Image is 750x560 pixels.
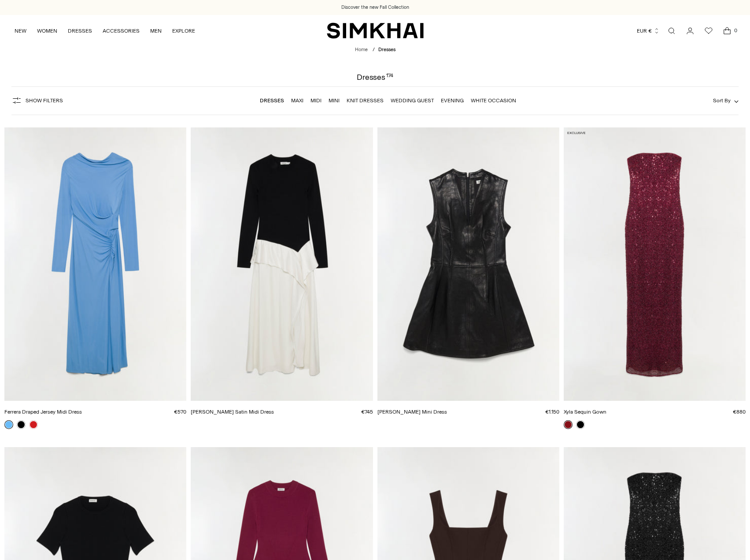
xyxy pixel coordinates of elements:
span: 0 [732,26,739,34]
div: 174 [386,73,393,81]
button: Show Filters [11,93,63,108]
h1: Dresses [357,73,393,81]
a: EXPLORE [172,21,195,41]
span: Show Filters [26,97,63,104]
button: EUR € [637,21,660,41]
nav: Linked collections [260,91,516,110]
a: Wedding Guest [391,97,434,104]
nav: breadcrumbs [355,46,395,54]
a: MEN [150,21,162,41]
a: [PERSON_NAME] Mini Dress [377,409,447,415]
span: €880 [733,409,746,415]
a: Xyla Sequin Gown [564,409,606,415]
div: / [373,46,375,54]
a: Open search modal [663,22,680,40]
span: Dresses [378,47,395,52]
a: Dresses [260,97,284,104]
a: Ferrera Draped Jersey Midi Dress [4,409,82,415]
a: ACCESSORIES [103,21,140,41]
a: WOMEN [37,21,57,41]
span: €570 [174,409,186,415]
a: Home [355,47,368,52]
a: Open cart modal [718,22,736,40]
span: €745 [361,409,373,415]
a: Ferrera Draped Jersey Midi Dress [4,127,186,401]
a: White Occasion [471,97,516,104]
a: Wishlist [700,22,717,40]
a: Xyla Sequin Gown [564,127,746,401]
a: Go to the account page [681,22,699,40]
span: €1.150 [545,409,559,415]
a: NEW [15,21,26,41]
a: DRESSES [68,21,92,41]
a: Maxi [291,97,303,104]
a: Knit Dresses [347,97,384,104]
span: Sort By [713,97,731,104]
button: Sort By [713,96,739,105]
a: Discover the new Fall Collection [341,4,409,11]
a: Evening [441,97,464,104]
a: [PERSON_NAME] Satin Midi Dress [191,409,274,415]
a: Ornella Knit Satin Midi Dress [191,127,373,401]
a: Juliette Leather Mini Dress [377,127,559,401]
a: SIMKHAI [327,22,424,39]
a: Midi [310,97,321,104]
a: Mini [329,97,340,104]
